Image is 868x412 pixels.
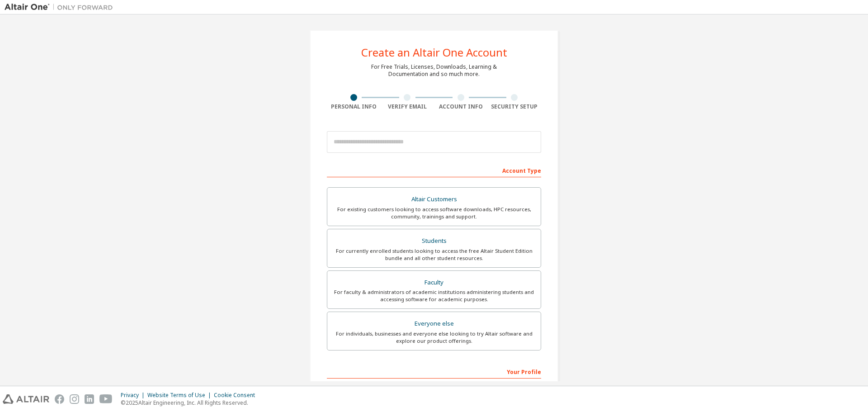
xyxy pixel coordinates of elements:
img: instagram.svg [70,394,79,404]
div: Faculty [333,276,535,289]
div: Altair Customers [333,193,535,206]
div: Students [333,235,535,247]
div: Privacy [121,392,147,399]
div: Everyone else [333,317,535,330]
img: linkedin.svg [85,394,94,404]
div: Website Terms of Use [147,392,214,399]
img: facebook.svg [55,394,64,404]
div: Account Type [327,163,541,177]
p: © 2025 Altair Engineering, Inc. All Rights Reserved. [121,399,260,407]
div: Create an Altair One Account [361,47,507,58]
div: Cookie Consent [214,392,260,399]
img: youtube.svg [99,394,113,404]
div: Personal Info [327,103,381,110]
div: Your Profile [327,364,541,379]
div: For Free Trials, Licenses, Downloads, Learning & Documentation and so much more. [371,63,497,78]
img: altair_logo.svg [3,394,49,404]
div: Security Setup [488,103,542,110]
div: Verify Email [381,103,434,110]
div: For existing customers looking to access software downloads, HPC resources, community, trainings ... [333,206,535,220]
div: Account Info [434,103,488,110]
img: Altair One [5,3,118,12]
div: For currently enrolled students looking to access the free Altair Student Edition bundle and all ... [333,247,535,262]
div: For faculty & administrators of academic institutions administering students and accessing softwa... [333,289,535,303]
div: For individuals, businesses and everyone else looking to try Altair software and explore our prod... [333,330,535,345]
